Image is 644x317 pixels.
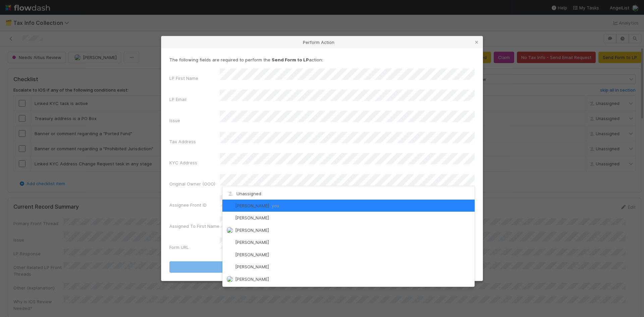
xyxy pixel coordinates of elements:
label: LP First Name [169,75,198,82]
strong: Send Form to LP [272,57,309,62]
span: Unassigned [226,191,261,196]
span: [PERSON_NAME] [235,252,269,257]
img: avatar_0c8687a4-28be-40e9-aba5-f69283dcd0e7.png [226,202,233,209]
label: Assigned To First Name [169,223,219,229]
img: avatar_d6b50140-ca82-482e-b0bf-854821fc5d82.png [226,227,233,233]
img: avatar_a3f4375a-141d-47ac-a212-32189532ae09.png [226,239,233,246]
button: Send Form to LP [169,261,475,273]
label: Form URL [169,244,189,251]
label: Issue [169,117,180,124]
label: LP Email [169,96,186,103]
img: avatar_cea4b3df-83b6-44b5-8b06-f9455c333edc.png [226,276,233,282]
span: you [272,203,279,208]
img: avatar_c7e3282f-884d-4380-9cdb-5aa6e4ce9451.png [226,251,233,258]
span: [PERSON_NAME] [235,240,269,245]
img: avatar_df83acd9-d480-4d6e-a150-67f005a3ea0d.png [226,215,233,221]
label: KYC Address [169,159,197,166]
span: [PERSON_NAME] [235,215,269,220]
span: [PERSON_NAME] [235,203,279,208]
span: [PERSON_NAME] [235,264,269,269]
label: Tax Address [169,138,196,145]
label: Assignee Front ID [169,202,207,208]
span: [PERSON_NAME] [235,227,269,233]
img: avatar_e79b5690-6eb7-467c-97bb-55e5d29541a1.png [226,264,233,270]
span: [PERSON_NAME] [235,276,269,282]
label: Original Owner (OOO) [169,180,215,187]
p: The following fields are required to perform the action: [169,56,475,63]
div: Perform Action [161,36,483,48]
